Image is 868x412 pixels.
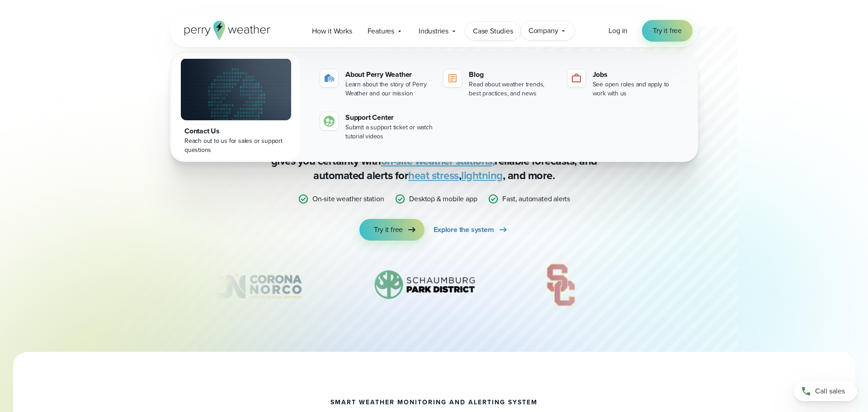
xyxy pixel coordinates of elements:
[794,381,857,401] a: Call sales
[632,262,715,308] div: 10 of 12
[409,194,477,204] p: Desktop & mobile app
[642,20,693,42] a: Try it free
[330,399,538,406] h1: smart weather monitoring and alerting system
[345,112,433,123] div: Support Center
[408,167,459,184] a: heat stress
[184,126,288,137] div: Contact Us
[215,262,653,312] div: slideshow
[653,25,682,36] span: Try it free
[593,80,680,98] div: See open roles and apply to work with us
[533,262,589,308] div: 9 of 12
[361,262,490,308] img: Schaumburg-Park-District-1.svg
[564,66,684,102] a: Jobs See open roles and apply to work with us
[324,73,335,84] img: about-icon.svg
[434,224,494,235] span: Explore the system
[189,262,318,308] div: 7 of 12
[304,22,360,40] a: How it Works
[189,262,318,308] img: Corona-Norco-Unified-School-District.svg
[316,66,436,102] a: About Perry Weather Learn about the story of Perry Weather and our mission
[632,262,715,308] img: Cabot-Citrus-Farms.svg
[469,69,556,80] div: Blog
[465,22,521,40] a: Case Studies
[533,262,589,308] img: University-of-Southern-California-USC.svg
[528,25,558,36] span: Company
[184,137,288,155] div: Reach out to us for sales or support questions
[312,26,352,37] span: How it Works
[593,69,680,80] div: Jobs
[502,194,570,204] p: Fast, automated alerts
[361,262,490,308] div: 8 of 12
[419,26,448,37] span: Industries
[359,219,425,241] a: Try it free
[815,386,845,397] span: Call sales
[461,167,503,184] a: lightning
[609,25,627,36] span: Log in
[345,123,433,141] div: Submit a support ticket or watch tutorial videos
[253,139,615,183] p: Stop relying on weather apps you can’t trust — [PERSON_NAME] Weather gives you certainty with rel...
[345,69,433,80] div: About Perry Weather
[447,73,458,84] img: blog-icon.svg
[469,80,556,98] div: Read about weather trends, best practices, and news
[374,224,403,235] span: Try it free
[312,194,384,204] p: On-site weather station
[324,116,335,127] img: contact-icon.svg
[434,219,508,241] a: Explore the system
[440,66,560,102] a: Blog Read about weather trends, best practices, and news
[609,25,627,36] a: Log in
[345,80,433,98] div: Learn about the story of Perry Weather and our mission
[368,26,394,37] span: Features
[571,73,582,84] img: jobs-icon-1.svg
[172,53,300,160] a: Contact Us Reach out to us for sales or support questions
[473,26,513,37] span: Case Studies
[316,109,436,145] a: Support Center Submit a support ticket or watch tutorial videos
